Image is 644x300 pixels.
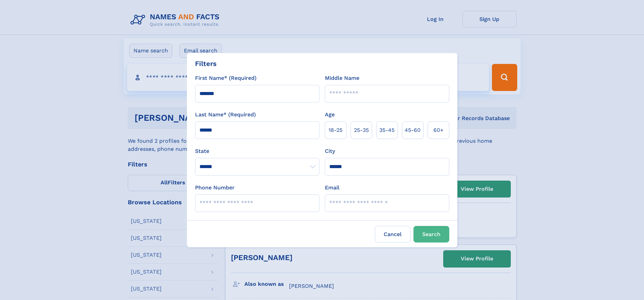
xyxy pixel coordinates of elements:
button: Search [413,226,449,243]
label: Last Name* (Required) [195,111,256,119]
label: Cancel [375,226,411,243]
span: 35‑45 [379,126,395,134]
label: Email [325,184,339,192]
label: State [195,147,319,155]
span: 60+ [433,126,444,134]
label: Middle Name [325,74,359,82]
span: 45‑60 [405,126,421,134]
span: 25‑35 [354,126,369,134]
span: 18‑25 [329,126,342,134]
label: City [325,147,335,155]
label: Phone Number [195,184,235,192]
label: First Name* (Required) [195,74,257,82]
div: Filters [195,59,217,69]
label: Age [325,111,335,119]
